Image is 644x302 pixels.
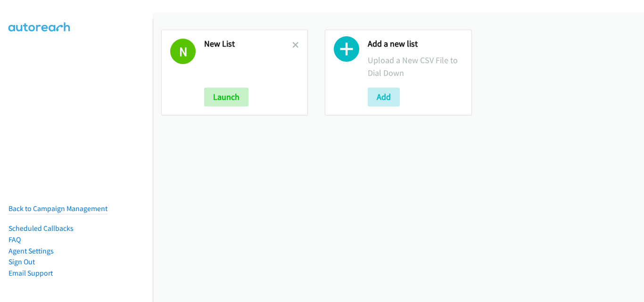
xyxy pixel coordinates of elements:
a: Email Support [8,269,53,278]
h2: New List [204,39,292,49]
a: Scheduled Callbacks [8,224,74,233]
a: FAQ [8,235,21,244]
h2: Add a new list [368,39,462,49]
a: Agent Settings [8,246,54,255]
p: Upload a New CSV File to Dial Down [368,54,462,79]
a: Sign Out [8,257,35,266]
button: Add [368,88,400,106]
button: Launch [204,88,248,106]
a: Back to Campaign Management [8,204,107,213]
h1: N [170,39,196,64]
